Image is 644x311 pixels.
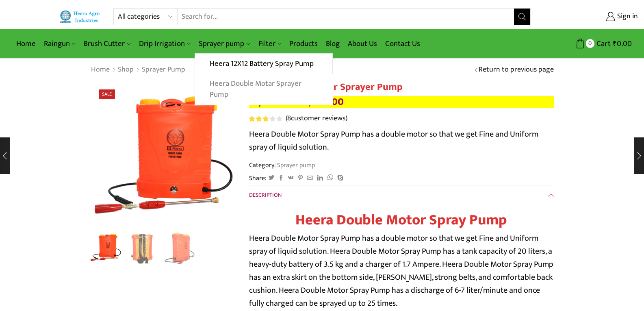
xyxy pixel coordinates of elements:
[249,190,282,200] span: Description
[276,160,315,170] a: Sprayer pump
[89,231,122,264] img: Double Motor Spray Pump
[89,232,122,264] li: 1 / 3
[381,34,424,53] a: Contact Us
[249,174,267,183] span: Share:
[164,232,197,264] li: 3 / 3
[254,34,285,53] a: Filter
[117,65,134,75] a: Shop
[249,185,554,205] a: Description
[586,39,594,48] span: 0
[164,232,197,265] a: IMG_4882
[613,37,617,50] span: ₹
[141,65,186,75] a: Sprayer pump
[615,11,638,22] span: Sign in
[613,37,632,50] bdi: 0.00
[322,34,344,53] a: Blog
[249,116,282,122] div: Rated 2.88 out of 5
[543,9,638,24] a: Sign in
[249,161,315,170] span: Category:
[286,113,347,124] a: (8customer reviews)
[126,232,160,265] a: IMG_4885
[99,89,115,99] span: Sale
[91,65,186,75] nav: Breadcrumb
[91,65,110,75] a: Home
[126,232,160,264] li: 2 / 3
[287,112,291,124] span: 8
[285,34,322,53] a: Products
[249,232,554,310] p: Heera Double Motor Spray Pump has a double motor so that we get Fine and Uniform spray of liquid ...
[195,54,332,74] a: Heera 12X12 Battery Spray Pump
[479,65,554,75] a: Return to previous page
[249,81,554,93] h1: Heera Double Motar Sprayer Pump
[195,74,332,105] a: Heera Double Motar Sprayer Pump
[195,34,254,53] a: Sprayer pump
[249,116,284,122] span: 8
[249,128,554,154] p: Heera Double Motor Spray Pump has a double motor so that we get Fine and Uniform spray of liquid ...
[178,9,514,25] input: Search for...
[295,208,507,232] strong: Heera Double Motor Spray Pump
[249,116,268,122] span: Rated out of 5 based on customer ratings
[594,38,611,49] span: Cart
[514,9,530,25] button: Search button
[344,34,381,53] a: About Us
[91,81,237,228] div: 1 / 3
[539,36,632,51] a: 0 Cart ₹0.00
[12,34,40,53] a: Home
[40,34,80,53] a: Raingun
[135,34,195,53] a: Drip Irrigation
[80,34,134,53] a: Brush Cutter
